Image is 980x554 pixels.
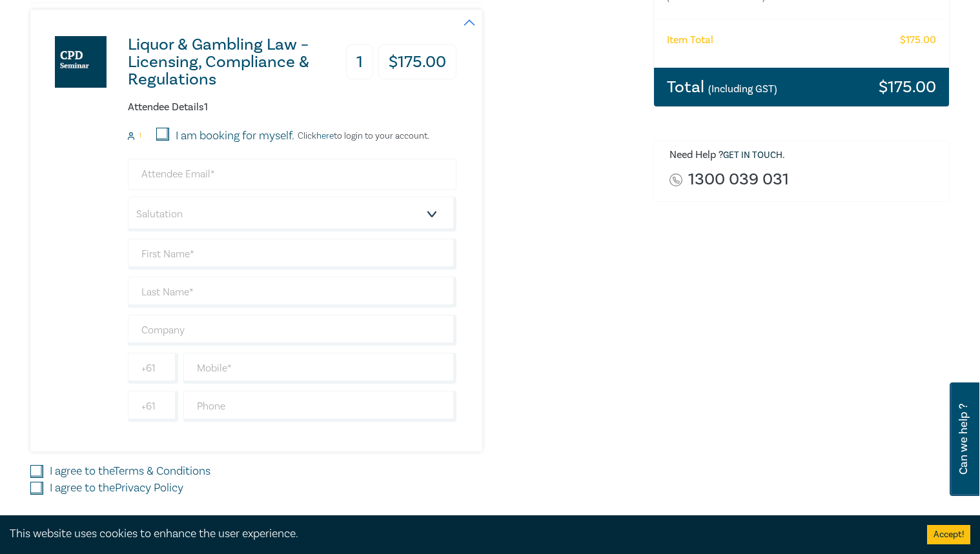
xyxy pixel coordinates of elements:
h3: $ 175.00 [879,79,936,95]
h6: Need Help ? . [669,149,939,162]
img: Liquor & Gambling Law – Licensing, Compliance & Regulations [55,36,107,88]
a: here [316,130,334,142]
input: +61 [128,391,178,422]
small: 1 [139,132,141,141]
label: I agree to the [50,463,210,480]
a: Terms & Conditions [114,464,210,479]
input: +61 [128,353,178,384]
h3: Total [667,79,777,95]
input: Attendee Email* [128,159,456,190]
p: Click to login to your account. [294,131,429,141]
button: Accept cookies [927,525,970,544]
h3: $ 175.00 [378,45,456,80]
input: Company [128,315,456,346]
a: Get in touch [723,150,782,161]
h6: Attendee Details 1 [128,101,456,114]
input: Mobile* [183,353,456,384]
h6: Item Total [667,34,713,46]
a: Privacy Policy [115,480,183,495]
input: First Name* [128,239,456,270]
h6: $ 175.00 [900,34,936,46]
span: Can we help ? [957,390,970,488]
h3: Liquor & Gambling Law – Licensing, Compliance & Regulations [128,36,340,88]
input: Phone [183,391,456,422]
small: (Including GST) [708,83,777,95]
h3: 1 [346,45,373,80]
a: 1300 039 031 [688,171,789,188]
input: Last Name* [128,277,456,308]
label: I am booking for myself. [176,128,294,144]
div: This website uses cookies to enhance the user experience. [10,526,908,542]
label: I agree to the [50,480,183,497]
